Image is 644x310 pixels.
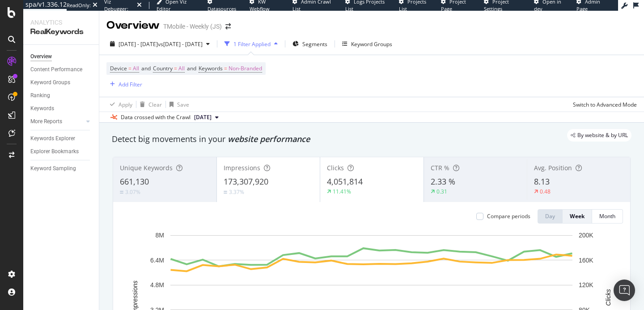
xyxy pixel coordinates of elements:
button: Day [538,209,563,224]
div: 3.37% [229,188,244,196]
div: 11.41% [333,188,351,195]
div: Keyword Groups [351,40,392,48]
span: 173,307,920 [224,176,268,187]
span: Avg. Position [534,164,572,172]
span: Non-Branded [229,62,262,75]
button: [DATE] - [DATE]vs[DATE] - [DATE] [106,37,213,51]
div: Open Intercom Messenger [614,280,635,301]
a: Overview [30,52,93,61]
a: Ranking [30,91,93,100]
text: 4.8M [150,281,164,288]
div: 0.31 [436,188,447,195]
div: Ranking [30,91,50,100]
div: Content Performance [30,65,82,74]
span: Unique Keywords [120,164,173,172]
div: Add Filter [119,81,142,88]
button: Clear [136,97,162,112]
div: Week [570,212,585,220]
span: = [224,65,227,72]
div: Explorer Bookmarks [30,147,79,156]
img: Equal [224,191,227,194]
div: Keyword Sampling [30,164,76,173]
span: and [141,65,151,72]
text: 120K [579,281,593,288]
button: 1 Filter Applied [221,37,281,51]
div: 0.48 [540,188,551,195]
span: 661,130 [120,176,149,187]
span: Keywords [199,65,223,72]
span: Impressions [224,164,260,172]
div: Analytics [30,18,92,27]
div: Overview [106,18,160,33]
div: legacy label [567,129,631,142]
button: Month [592,209,623,224]
div: ReadOnly: [67,2,91,9]
text: 160K [579,257,593,264]
a: Keyword Sampling [30,164,93,173]
div: RealKeywords [30,27,92,37]
span: All [178,62,185,75]
text: 200K [579,232,593,239]
button: Apply [106,97,132,112]
button: Add Filter [106,79,142,90]
a: Keywords [30,104,93,113]
div: Overview [30,52,52,61]
div: More Reports [30,117,62,126]
div: 3.07% [125,188,140,196]
a: More Reports [30,117,84,126]
div: Data crossed with the Crawl [121,113,191,121]
div: arrow-right-arrow-left [225,23,231,30]
div: Apply [119,101,132,108]
span: Clicks [327,164,344,172]
span: 2.33 % [431,176,455,187]
a: Keywords Explorer [30,134,93,143]
div: Compare periods [487,212,530,220]
button: Switch to Advanced Mode [569,97,637,112]
div: Switch to Advanced Mode [573,101,637,108]
span: 2024 Jun. 29th [194,113,212,121]
span: = [174,65,177,72]
span: Datasources [208,5,236,12]
button: Keyword Groups [339,37,396,51]
span: vs [DATE] - [DATE] [158,40,203,48]
span: [DATE] - [DATE] [119,40,158,48]
div: Keywords Explorer [30,134,75,143]
span: CTR % [431,164,449,172]
div: Save [177,101,189,108]
span: Country [153,65,173,72]
span: By website & by URL [577,133,628,138]
span: and [187,65,196,72]
a: Keyword Groups [30,78,93,87]
div: TMobile - Weekly (JS) [163,22,222,31]
span: = [128,65,131,72]
button: Save [166,97,189,112]
span: 4,051,814 [327,176,363,187]
span: 8.13 [534,176,550,187]
div: 1 Filter Applied [233,40,271,48]
div: Day [545,212,555,220]
a: Explorer Bookmarks [30,147,93,156]
text: 8M [156,232,164,239]
span: Segments [302,40,327,48]
text: 6.4M [150,257,164,264]
button: [DATE] [191,112,222,123]
a: Content Performance [30,65,93,74]
div: Keywords [30,104,54,113]
button: Week [563,209,592,224]
div: Keyword Groups [30,78,70,87]
text: Clicks [605,289,612,306]
div: Clear [148,101,162,108]
img: Equal [120,191,123,194]
span: All [133,62,139,75]
div: Month [599,212,615,220]
button: Segments [289,37,331,51]
span: Device [110,65,127,72]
